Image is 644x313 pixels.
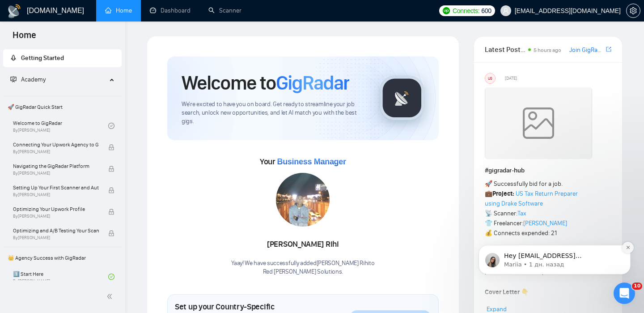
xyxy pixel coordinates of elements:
[13,116,108,136] a: Welcome to GigRadarBy[PERSON_NAME]
[13,162,99,171] span: Navigating the GigRadar Platform
[13,205,99,214] span: Optimizing Your Upwork Profile
[626,4,640,18] button: setting
[13,56,165,86] div: message notification from Mariia, 1 дн. назад. Hey nykytiuk@gmail.com, Looks like your Upwork age...
[39,63,154,72] p: Hey [EMAIL_ADDRESS][DOMAIN_NAME], Looks like your Upwork agency Red [PERSON_NAME] Solutions ran o...
[108,209,114,215] span: lock
[182,100,365,126] span: We're excited to have you on board. Get ready to streamline your job search, unlock new opportuni...
[157,53,169,65] button: Dismiss notification
[105,7,132,14] a: homeHome
[13,214,99,219] span: By [PERSON_NAME]
[10,76,46,83] span: Academy
[276,173,330,227] img: 1700147841633-IMG-20231106-WA0051.jpg
[505,74,517,82] span: [DATE]
[21,54,64,62] span: Getting Started
[485,73,495,83] div: US
[13,192,99,197] span: By [PERSON_NAME]
[13,140,99,149] span: Connecting Your Upwork Agency to GigRadar
[485,87,592,159] img: weqQh+iSagEgQAAAABJRU5ErkJggg==
[276,71,349,95] span: GigRadar
[150,7,191,14] a: dashboardDashboard
[627,7,640,14] span: setting
[487,305,507,313] span: Expand
[534,47,561,53] span: 5 hours ago
[13,267,108,287] a: 1️⃣ Start HereBy[PERSON_NAME]
[4,249,121,267] span: 👑 Agency Success with GigRadar
[453,6,479,16] span: Connects:
[465,189,644,289] iframe: Intercom notifications сообщение
[106,292,115,301] span: double-left
[443,7,450,14] img: upwork-logo.png
[481,6,491,16] span: 600
[13,149,99,154] span: By [PERSON_NAME]
[606,46,611,53] span: export
[3,49,122,67] li: Getting Started
[21,76,46,83] span: Academy
[5,29,43,47] span: Home
[503,8,509,14] span: user
[20,64,34,79] img: Profile image for Mariia
[231,237,374,252] div: [PERSON_NAME] Rihi
[606,45,611,54] a: export
[485,288,529,296] strong: Cover Letter 👇
[108,166,114,172] span: lock
[614,283,635,304] iframe: Intercom live chat
[10,55,17,61] span: rocket
[108,230,114,236] span: lock
[485,44,525,55] span: Latest Posts from the GigRadar Community
[260,157,346,167] span: Your
[10,76,17,82] span: fund-projection-screen
[13,226,99,235] span: Optimizing and A/B Testing Your Scanner for Better Results
[569,45,604,55] a: Join GigRadar Slack Community
[108,187,114,193] span: lock
[632,283,642,290] span: 10
[626,7,640,14] a: setting
[13,235,99,240] span: By [PERSON_NAME]
[485,166,611,176] h1: # gigradar-hub
[231,259,374,276] div: Yaay! We have successfully added [PERSON_NAME] Rihi to
[231,268,374,276] p: Red [PERSON_NAME] Solutions .
[13,183,99,192] span: Setting Up Your First Scanner and Auto-Bidder
[13,171,99,176] span: By [PERSON_NAME]
[380,76,424,120] img: gigradar-logo.png
[277,157,346,166] span: Business Manager
[208,7,241,14] a: searchScanner
[108,123,114,129] span: check-circle
[108,144,114,150] span: lock
[4,98,121,116] span: 🚀 GigRadar Quick Start
[7,4,21,18] img: logo
[182,71,349,95] h1: Welcome to
[108,274,114,280] span: check-circle
[39,72,154,80] p: Message from Mariia, sent 1 дн. назад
